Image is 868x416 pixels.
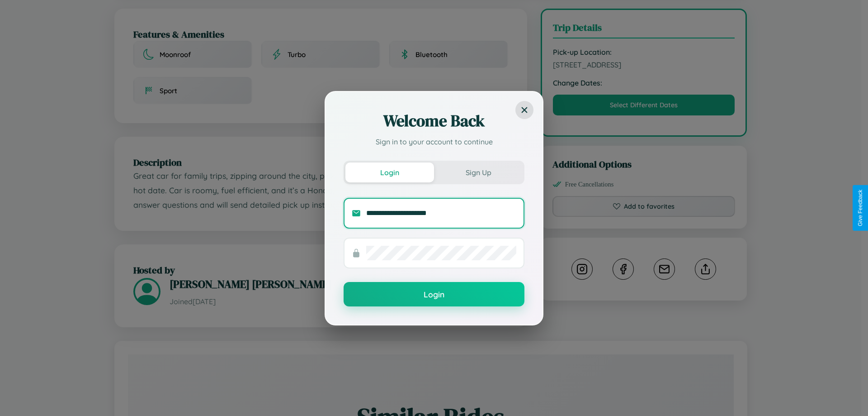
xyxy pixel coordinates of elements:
[434,163,523,182] button: Sign Up
[344,136,524,147] p: Sign in to your account to continue
[345,163,434,182] button: Login
[857,190,863,226] div: Give Feedback
[344,282,524,306] button: Login
[344,110,524,132] h2: Welcome Back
